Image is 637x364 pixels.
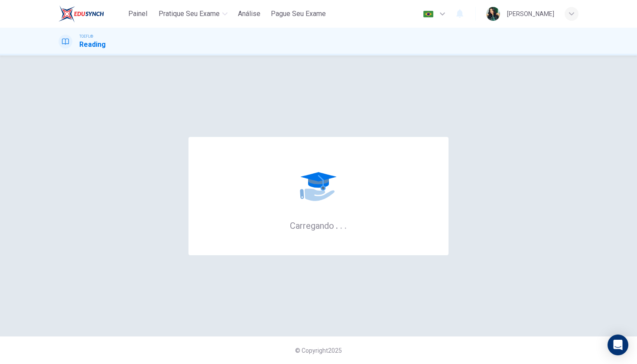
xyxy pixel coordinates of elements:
img: EduSynch logo [58,5,104,23]
span: Análise [238,9,260,19]
a: EduSynch logo [58,5,124,23]
button: Pratique seu exame [155,6,231,22]
span: Pague Seu Exame [271,9,326,19]
h6: Carregando [290,220,347,231]
h6: . [340,218,343,232]
button: Painel [124,6,152,22]
h6: . [344,218,347,232]
span: © Copyright 2025 [295,347,342,354]
div: [PERSON_NAME] [507,9,554,19]
button: Pague Seu Exame [267,6,329,22]
h1: Reading [79,39,106,50]
div: Open Intercom Messenger [608,335,628,355]
img: Profile picture [486,7,500,21]
span: Pratique seu exame [159,9,220,19]
button: Análise [234,6,264,22]
img: pt [423,11,434,17]
h6: . [335,218,338,232]
span: Painel [128,9,147,19]
span: TOEFL® [79,33,93,39]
